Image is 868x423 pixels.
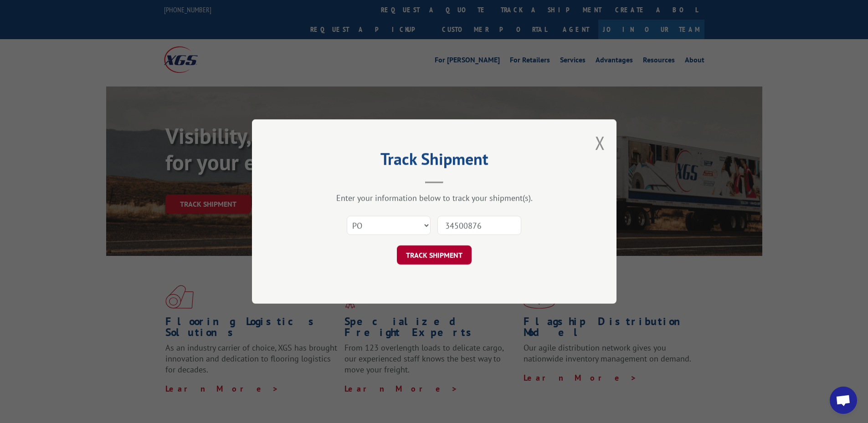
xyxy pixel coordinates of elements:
div: Open chat [830,387,857,414]
button: TRACK SHIPMENT [397,245,472,265]
input: Number(s) [437,216,521,235]
div: Enter your information below to track your shipment(s). [298,193,571,203]
button: Close modal [595,131,605,155]
h2: Track Shipment [298,153,571,170]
